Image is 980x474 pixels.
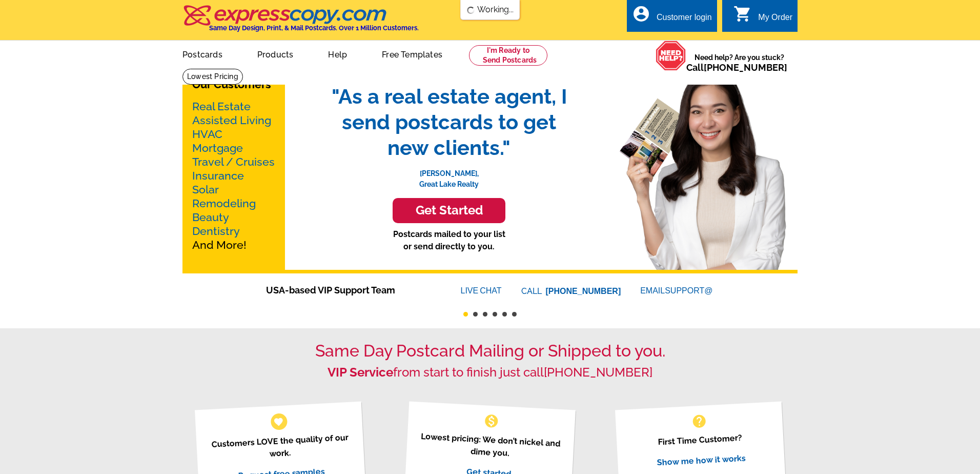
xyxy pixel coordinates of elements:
[192,225,240,238] a: Dentistry
[192,100,251,113] a: Real Estate
[521,285,543,298] font: CALL
[493,312,497,317] button: 4 of 6
[405,203,493,218] h3: Get Started
[266,283,430,297] span: USA-based VIP Support Team
[461,286,502,295] a: LIVECHAT
[627,430,772,450] p: First Time Customer?
[182,365,798,380] h2: from start to finish just call
[321,84,577,161] span: "As a real estate agent, I send postcards to get new clients."
[502,312,507,317] button: 5 of 6
[192,169,244,182] a: Insurance
[273,416,284,427] span: favorite
[461,285,480,297] font: LIVE
[312,42,363,66] a: Help
[192,183,219,196] a: Solar
[512,312,517,317] button: 6 of 6
[544,365,652,380] a: [PHONE_NUMBER]
[209,24,419,32] h4: Same Day Design, Print, & Mail Postcards. Over 1 Million Customers.
[207,431,352,463] p: Customers LOVE the quality of our work.
[321,161,577,190] p: [PERSON_NAME], Great Lake Realty
[546,287,621,295] a: [PHONE_NUMBER]
[467,6,475,14] img: loading...
[640,286,714,295] a: EMAILSUPPORT@
[758,13,792,27] div: My Order
[473,312,478,317] button: 2 of 6
[192,142,243,154] a: Mortgage
[192,114,271,127] a: Assisted Living
[463,312,468,317] button: 1 of 6
[691,413,707,429] span: help
[192,128,222,141] a: HVAC
[657,13,712,27] div: Customer login
[321,198,577,223] a: Get Started
[733,5,752,23] i: shopping_cart
[192,197,256,210] a: Remodeling
[632,5,650,23] i: account_circle
[241,42,310,66] a: Products
[365,42,459,66] a: Free Templates
[483,413,500,429] span: monetization_on
[192,100,275,252] p: And More!
[321,228,577,253] p: Postcards mailed to your list or send directly to you.
[686,52,792,73] span: Need help? Are you stuck?
[483,312,487,317] button: 3 of 6
[656,41,686,71] img: help
[686,62,787,73] span: Call
[182,12,419,32] a: Same Day Design, Print, & Mail Postcards. Over 1 Million Customers.
[733,11,792,24] a: shopping_cart My Order
[192,211,229,224] a: Beauty
[665,285,714,297] font: SUPPORT@
[166,42,239,66] a: Postcards
[632,11,712,24] a: account_circle Customer login
[182,341,798,361] h1: Same Day Postcard Mailing or Shipped to you.
[704,62,787,73] a: [PHONE_NUMBER]
[417,430,562,462] p: Lowest pricing: We don’t nickel and dime you.
[657,453,746,467] a: Show me how it works
[192,155,275,168] a: Travel / Cruises
[328,365,393,380] strong: VIP Service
